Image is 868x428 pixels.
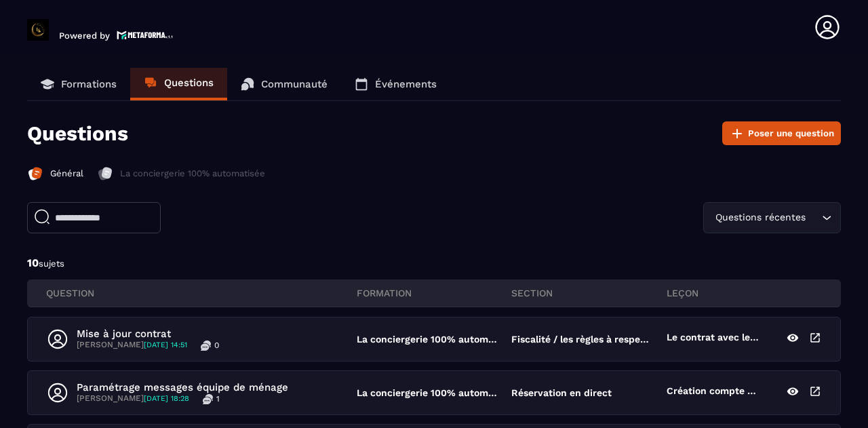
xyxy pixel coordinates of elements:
[261,78,328,90] p: Communauté
[144,394,189,403] span: [DATE] 18:28
[120,168,265,180] p: La conciergerie 100% automatisée
[511,387,612,398] p: Réservation en direct
[27,166,43,182] img: formation-icon-active.2ea72e5a.svg
[722,121,841,145] button: Poser une question
[357,287,512,299] p: FORMATION
[130,68,227,100] a: Questions
[341,68,450,100] a: Événements
[164,77,214,89] p: Questions
[808,210,818,225] input: Search for option
[27,19,49,41] img: logo-branding
[39,258,64,269] span: sujets
[357,387,498,398] p: La conciergerie 100% automatisée
[77,381,288,393] p: Paramétrage messages équipe de ménage
[27,256,841,271] p: 10
[703,202,841,233] div: Search for option
[357,334,498,345] p: La conciergerie 100% automatisée
[667,332,759,347] p: Le contrat avec le propriétaire : indispensable pour se protéger
[511,287,667,299] p: section
[77,393,189,404] p: [PERSON_NAME]
[27,121,128,145] p: Questions
[97,166,113,182] img: formation-icon-inac.db86bb20.svg
[216,393,220,404] p: 1
[667,385,759,400] p: Création compte STRIPE et Charge Automation
[46,287,357,299] p: QUESTION
[77,340,187,351] p: [PERSON_NAME]
[61,78,117,90] p: Formations
[144,341,187,349] span: [DATE] 14:51
[59,31,110,41] p: Powered by
[667,287,822,299] p: leçon
[27,68,130,100] a: Formations
[77,328,219,340] p: Mise à jour contrat
[227,68,341,100] a: Communauté
[50,168,83,180] p: Général
[214,340,219,351] p: 0
[511,334,652,345] p: Fiscalité / les règles à respecter
[712,210,808,225] span: Questions récentes
[375,78,437,90] p: Événements
[117,29,174,41] img: logo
